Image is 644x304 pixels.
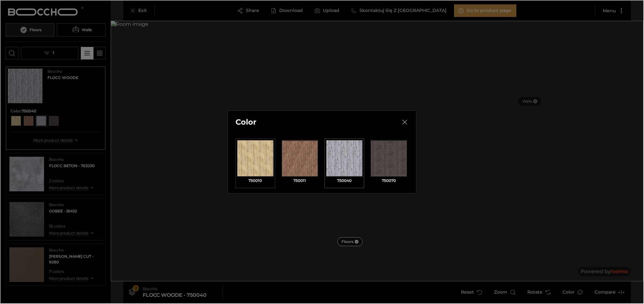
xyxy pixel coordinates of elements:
h6: 750011 [292,176,306,186]
button: Select 750040 [324,138,364,188]
button: Select 750010 [235,138,275,188]
h6: 750040 [336,176,352,186]
button: Close dialog [398,115,410,128]
h6: 750070 [380,176,396,186]
button: Select 750070 [369,138,408,188]
h6: 750010 [247,176,262,186]
button: Select 750011 [280,138,319,188]
label: Color [235,117,256,126]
